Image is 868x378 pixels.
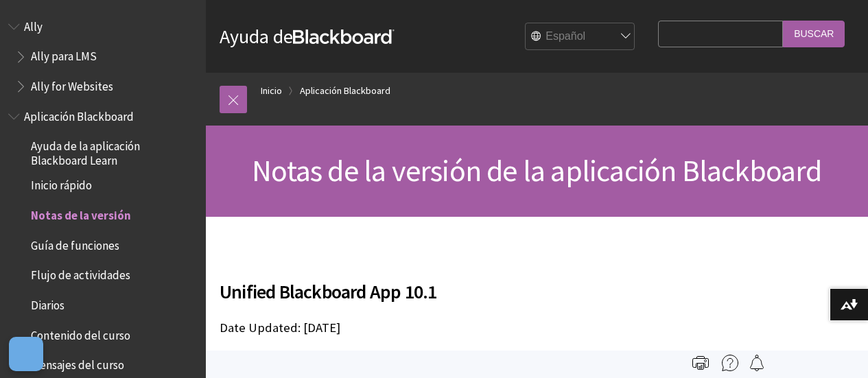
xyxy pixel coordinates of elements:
[31,354,124,373] span: Mensajes del curso
[9,337,43,371] button: Abrir preferencias
[252,152,821,189] span: Notas de la versión de la aplicación Blackboard
[31,75,113,93] span: Ally for Websites
[749,355,765,371] img: Follow this page
[24,105,134,123] span: Aplicación Blackboard
[692,355,709,371] img: Print
[24,15,43,34] span: Ally
[220,24,395,49] a: Ayuda deBlackboard
[8,15,198,98] nav: Book outline for Anthology Ally Help
[31,234,119,252] span: Guía de funciones
[31,135,196,167] span: Ayuda de la aplicación Blackboard Learn
[31,174,92,193] span: Inicio rápido
[220,261,651,306] h2: Unified Blackboard App 10.1
[300,82,390,99] a: Aplicación Blackboard
[31,45,97,64] span: Ally para LMS
[31,324,130,342] span: Contenido del curso
[261,82,282,99] a: Inicio
[783,21,845,47] input: Buscar
[220,319,651,337] p: Date Updated: [DATE]
[526,23,635,51] select: Site Language Selector
[722,355,738,371] img: More help
[293,29,395,44] strong: Blackboard
[31,264,130,283] span: Flujo de actividades
[31,294,64,312] span: Diarios
[31,204,131,222] span: Notas de la versión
